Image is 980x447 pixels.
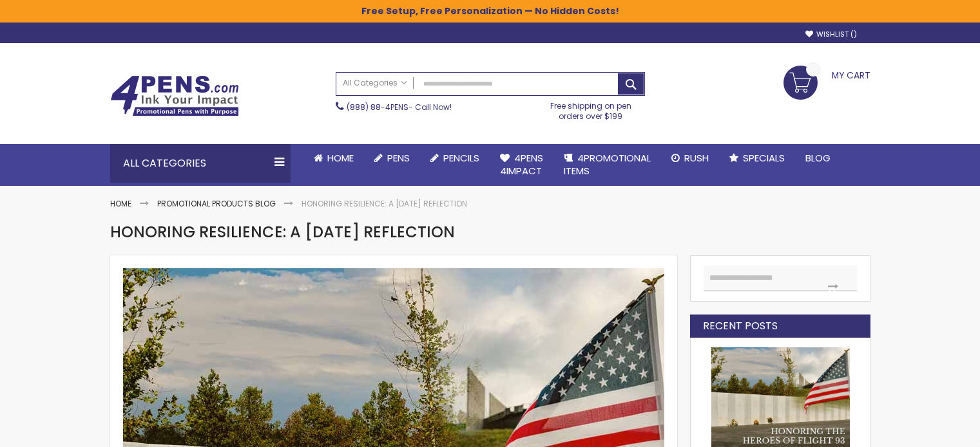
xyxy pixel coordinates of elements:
div: Free shipping on pen orders over $199 [537,96,645,122]
img: 4Pens Custom Pens and Promotional Products [110,75,239,116]
span: 4PROMOTIONAL ITEMS [564,151,651,178]
strong: Recent Posts [703,319,778,333]
a: (888) 88-4PENS [347,102,408,113]
a: 4Pens4impact [490,144,553,186]
strong: Honoring Resilience: A [DATE] Reflection [302,198,467,209]
a: All Categories [336,73,414,94]
span: All Categories [343,78,407,88]
div: All Categories [110,144,291,183]
span: Blog [805,151,831,165]
span: Pens [387,151,410,165]
a: Blog [795,144,841,172]
a: Home [303,144,364,172]
span: - Call Now! [347,102,452,113]
a: 4PROMOTIONALITEMS [553,144,661,186]
span: Pencils [443,151,479,165]
a: Home [110,198,131,209]
span: Specials [743,151,785,165]
a: Specials [719,144,795,172]
span: Honoring Resilience: A [DATE] Reflection [110,221,455,242]
span: 4Pens 4impact [500,151,543,178]
span: Rush [684,151,709,165]
a: Promotional Products Blog [157,198,276,209]
a: Pencils [420,144,490,172]
a: Rush [661,144,719,172]
a: Wishlist [805,30,857,39]
span: Home [327,151,354,165]
a: Pens [364,144,420,172]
